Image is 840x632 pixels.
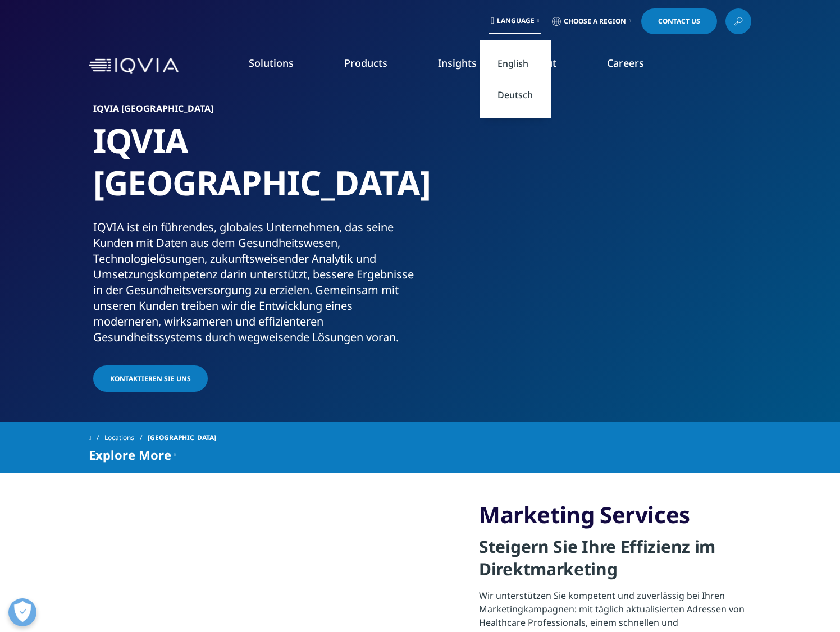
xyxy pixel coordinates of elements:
[344,56,387,70] a: Products
[607,56,644,70] a: Careers
[480,79,551,111] a: Deutsch
[93,104,416,120] h6: IQVIA [GEOGRAPHIC_DATA]
[8,598,36,626] button: Präferenzen öffnen
[89,448,171,461] span: Explore More
[93,219,416,345] div: IQVIA ist ein führendes, globales Unternehmen, das seine Kunden mit Daten aus dem Gesundheitswese...
[497,16,535,25] span: Language
[110,374,191,383] span: Kontaktieren Sie Uns
[479,501,751,529] h3: Marketing Services
[438,56,477,70] a: Insights
[104,428,148,448] a: Locations
[183,39,751,92] nav: Primary
[564,17,626,26] span: Choose a Region
[93,120,416,219] h1: IQVIA [GEOGRAPHIC_DATA]
[93,365,208,392] a: Kontaktieren Sie Uns
[148,428,216,448] span: [GEOGRAPHIC_DATA]
[641,8,717,34] a: Contact Us
[480,48,551,79] a: English
[249,56,294,70] a: Solutions
[447,104,747,328] img: 139_reviewing-data-on-screens.jpg
[479,535,751,589] h4: Steigern Sie Ihre Effizienz im Direktmarketing
[658,18,700,25] span: Contact Us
